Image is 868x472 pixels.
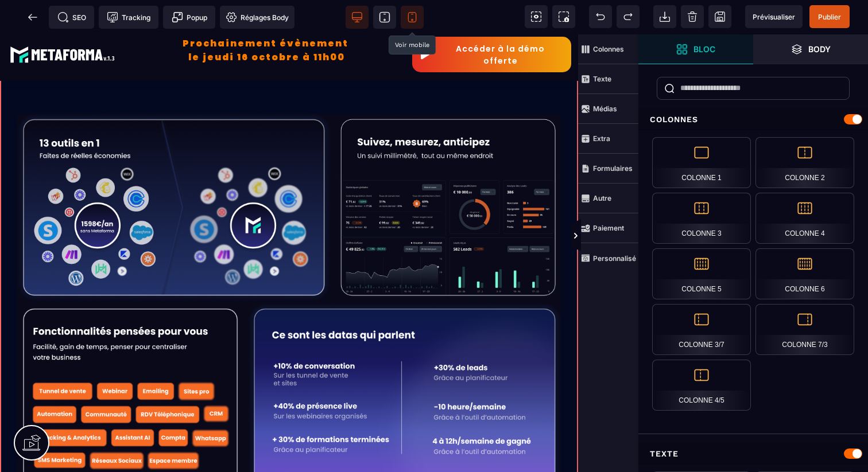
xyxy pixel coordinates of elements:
strong: Colonnes [593,45,624,53]
div: Colonne 4 [755,193,854,244]
strong: Body [808,45,831,53]
div: Colonne 5 [652,248,751,299]
strong: Bloc [693,45,715,53]
div: Colonne 7/3 [755,304,854,355]
span: Ouvrir les blocs [638,34,753,64]
span: Capture d'écran [552,5,575,28]
div: Colonne 3/7 [652,304,751,355]
span: Personnalisé [578,243,638,273]
div: Colonne 4/5 [652,360,751,411]
span: Rétablir [617,5,640,28]
strong: Extra [593,134,610,143]
span: Métadata SEO [49,6,94,29]
div: Colonne 1 [652,137,751,188]
span: Créer une alerte modale [163,6,215,29]
strong: Autre [593,194,611,202]
button: Accéder à la démo offerte [412,2,571,38]
span: Enregistrer [708,5,731,28]
span: Ouvrir les calques [753,34,868,64]
span: Formulaires [578,154,638,184]
span: Réglages Body [226,11,289,23]
span: Paiement [578,213,638,243]
span: Défaire [589,5,612,28]
span: Afficher les vues [638,219,650,253]
span: Extra [578,124,638,154]
div: Colonnes [638,109,868,130]
strong: Personnalisé [593,254,636,263]
strong: Paiement [593,224,624,232]
span: Texte [578,64,638,94]
strong: Texte [593,75,611,83]
span: Importer [653,5,676,28]
span: Enregistrer le contenu [809,5,850,28]
div: Colonne 2 [755,137,854,188]
span: Voir tablette [373,6,396,29]
span: Favicon [220,6,294,29]
span: Voir mobile [401,6,424,29]
div: Colonne 3 [652,193,751,244]
span: Autre [578,184,638,213]
span: Popup [172,11,207,23]
span: Voir les composants [525,5,548,28]
span: Colonnes [578,34,638,64]
strong: Médias [593,104,617,113]
span: Voir bureau [346,6,369,29]
img: 8fa9e2e868b1947d56ac74b6bb2c0e33_logo-meta-v1-2.fcd3b35b.svg [10,9,119,31]
span: Code de suivi [99,6,158,29]
span: Nettoyage [681,5,704,28]
strong: Formulaires [593,164,633,173]
span: Retour [21,6,44,29]
div: Colonne 6 [755,248,854,299]
span: Tracking [107,11,150,23]
h2: Prochainement évènement le jeudi 16 octobre à 11h00 [122,2,412,38]
span: SEO [57,11,86,23]
span: Publier [818,13,841,21]
span: Prévisualiser [753,13,795,21]
span: Médias [578,94,638,124]
div: Texte [638,443,868,465]
img: a66775ff269c01388fe5a68bc333e2a7_Capture_d%E2%80%99e%CC%81cran_2025-10-10_a%CC%80_12.54.19.png [17,80,561,458]
span: Aperçu [745,5,803,28]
